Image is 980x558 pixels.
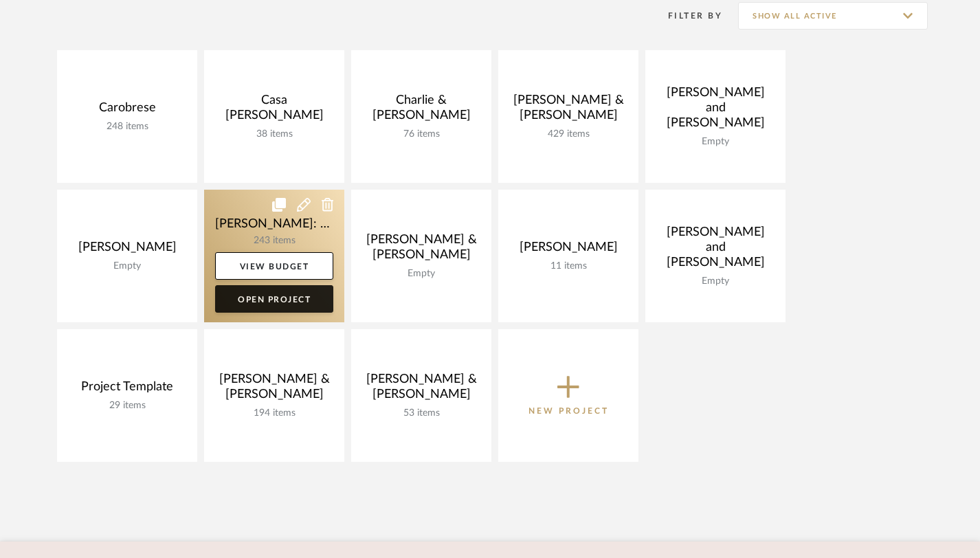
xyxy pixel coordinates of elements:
[656,136,775,148] div: Empty
[215,93,333,129] div: Casa [PERSON_NAME]
[509,93,627,129] div: [PERSON_NAME] & [PERSON_NAME]
[215,372,333,408] div: [PERSON_NAME] & [PERSON_NAME]
[656,276,775,287] div: Empty
[362,268,480,280] div: Empty
[215,285,333,313] a: Open Project
[215,129,333,140] div: 38 items
[509,260,627,272] div: 11 items
[498,329,638,462] button: New Project
[215,408,333,419] div: 194 items
[650,9,722,23] div: Filter By
[68,260,186,272] div: Empty
[215,252,333,280] a: View Budget
[362,93,480,129] div: Charlie & [PERSON_NAME]
[509,240,627,260] div: [PERSON_NAME]
[68,379,186,400] div: Project Template
[656,85,775,136] div: [PERSON_NAME] and [PERSON_NAME]
[362,129,480,140] div: 76 items
[362,372,480,408] div: [PERSON_NAME] & [PERSON_NAME]
[68,400,186,412] div: 29 items
[68,121,186,133] div: 248 items
[362,232,480,268] div: [PERSON_NAME] & [PERSON_NAME]
[656,225,775,276] div: [PERSON_NAME] and [PERSON_NAME]
[509,129,627,140] div: 429 items
[528,404,609,418] p: New Project
[362,408,480,419] div: 53 items
[68,100,186,121] div: Carobrese
[68,240,186,260] div: [PERSON_NAME]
